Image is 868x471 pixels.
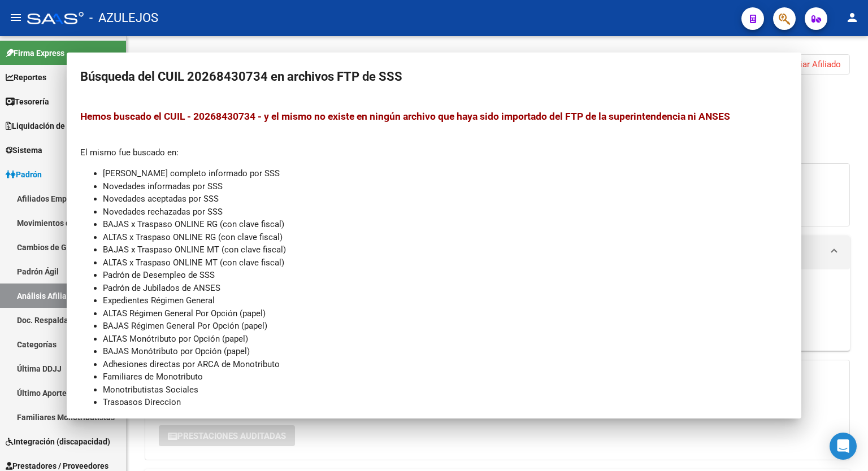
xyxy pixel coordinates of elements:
span: Tesorería [6,95,49,108]
span: Firma Express [6,47,64,59]
li: BAJAS Régimen General Por Opción (papel) [103,320,788,333]
span: Padrón [6,168,42,181]
li: Novedades rechazadas por SSS [103,206,788,219]
span: Liquidación de Convenios [6,120,105,132]
li: Padrón de Desempleo de SSS [103,269,788,282]
li: Padrón de Jubilados de ANSES [103,282,788,295]
span: - AZULEJOS [89,6,158,30]
span: Prestaciones Auditadas [177,431,286,441]
li: Novedades informadas por SSS [103,180,788,193]
li: ALTAS x Traspaso ONLINE RG (con clave fiscal) [103,231,788,244]
li: [PERSON_NAME] completo informado por SSS [103,167,788,180]
li: ALTAS Monótributo por Opción (papel) [103,333,788,346]
li: Monotributistas Sociales [103,383,788,396]
span: Cambiar Afiliado [778,59,841,69]
span: Hemos buscado el CUIL - 20268430734 - y el mismo no existe en ningún archivo que haya sido import... [80,111,730,122]
li: BAJAS Monótributo por Opción (papel) [103,345,788,358]
li: BAJAS x Traspaso ONLINE RG (con clave fiscal) [103,218,788,231]
li: Traspasos Direccion [103,396,788,409]
li: BAJAS x Traspaso ONLINE MT (con clave fiscal) [103,243,788,256]
mat-icon: person [845,11,859,24]
li: Expedientes Régimen General [103,294,788,307]
li: Novedades aceptadas por SSS [103,193,788,206]
mat-icon: menu [9,11,23,24]
span: Integración (discapacidad) [6,435,110,448]
div: Open Intercom Messenger [830,433,857,460]
li: Adhesiones directas por ARCA de Monotributo [103,358,788,371]
li: Familiares de Monotributo [103,370,788,383]
h2: Búsqueda del CUIL 20268430734 en archivos FTP de SSS [80,66,788,88]
span: Reportes [6,71,46,84]
span: Sistema [6,144,42,156]
div: El mismo fue buscado en: [80,109,788,460]
li: ALTAS Régimen General Por Opción (papel) [103,307,788,320]
li: ALTAS x Traspaso ONLINE MT (con clave fiscal) [103,256,788,269]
